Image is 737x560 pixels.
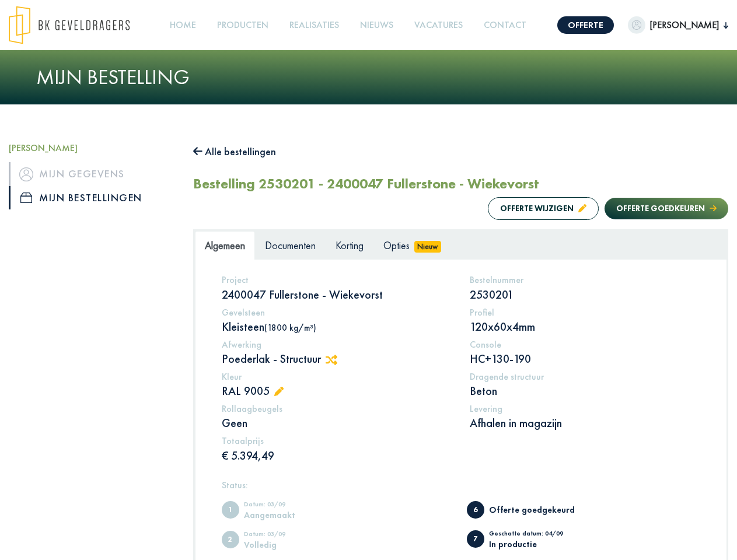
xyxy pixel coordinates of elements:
[222,435,452,446] h5: Totaalprijs
[9,162,176,185] a: iconMijn gegevens
[222,415,452,430] p: Geen
[222,339,452,350] h5: Afwerking
[244,540,340,549] div: Volledig
[355,12,398,38] a: Nieuws
[264,322,316,333] span: (1800 kg/m³)
[489,530,585,540] div: Geschatte datum: 04/09
[222,371,452,382] h5: Kleur
[470,307,700,318] h5: Profiel
[222,480,700,491] h5: Status:
[212,12,273,38] a: Producten
[9,186,176,209] a: iconMijn bestellingen
[479,12,531,38] a: Contact
[222,319,452,334] p: Kleisteen
[244,501,340,510] div: Datum: 03/09
[222,448,452,463] p: € 5.394,49
[645,18,724,32] span: [PERSON_NAME]
[470,351,700,366] p: HC+130-190
[383,239,410,252] span: Opties
[470,319,700,334] p: 120x60x4mm
[470,339,700,350] h5: Console
[20,192,32,203] img: icon
[244,510,340,519] div: Aangemaakt
[488,197,599,220] button: Offerte wijzigen
[628,16,728,34] button: [PERSON_NAME]
[410,12,467,38] a: Vacatures
[489,540,585,548] div: In productie
[605,198,728,219] button: Offerte goedkeuren
[222,274,452,285] h5: Project
[414,241,441,253] span: Nieuw
[9,6,130,44] img: logo
[222,351,452,366] p: Poederlak - Structuur
[470,383,700,398] p: Beton
[222,383,452,398] p: RAL 9005
[489,505,585,514] div: Offerte goedgekeurd
[467,530,484,548] span: In productie
[470,287,700,302] p: 2530201
[36,65,701,90] h1: Mijn bestelling
[336,239,364,252] span: Korting
[467,501,484,519] span: Offerte goedgekeurd
[557,16,614,34] a: Offerte
[195,231,726,260] ul: Tabs
[205,239,245,252] span: Algemeen
[19,167,33,181] img: icon
[470,403,700,414] h5: Levering
[244,531,340,540] div: Datum: 03/09
[222,307,452,318] h5: Gevelsteen
[222,531,239,548] span: Volledig
[165,12,201,38] a: Home
[193,176,539,192] h2: Bestelling 2530201 - 2400047 Fullerstone - Wiekevorst
[222,403,452,414] h5: Rollaagbeugels
[222,287,452,302] p: 2400047 Fullerstone - Wiekevorst
[470,274,700,285] h5: Bestelnummer
[193,142,276,161] button: Alle bestellingen
[285,12,344,38] a: Realisaties
[9,142,176,153] h5: [PERSON_NAME]
[222,501,239,519] span: Aangemaakt
[470,371,700,382] h5: Dragende structuur
[265,239,316,252] span: Documenten
[628,16,645,34] img: dummypic.png
[470,415,700,430] p: Afhalen in magazijn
